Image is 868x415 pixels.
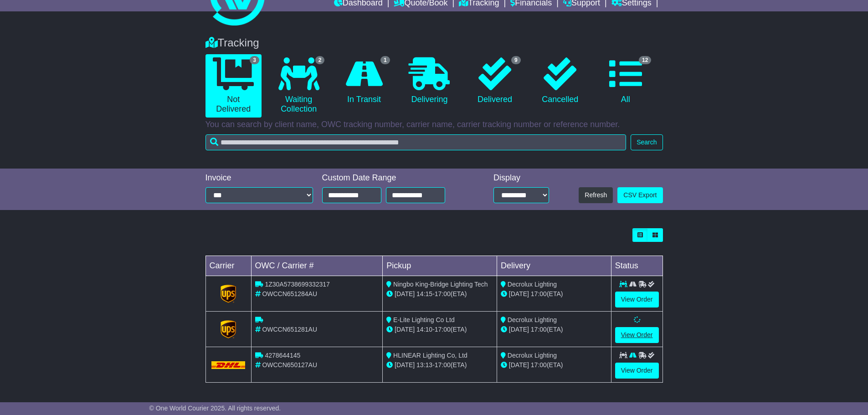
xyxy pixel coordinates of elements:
span: HLINEAR Lighting Co, Ltd [393,352,467,359]
span: 17:00 [435,361,451,369]
span: Ningbo King-Bridge Lighting Tech [393,281,488,288]
span: Decrolux Lighting [508,352,557,359]
div: Tracking [201,36,668,50]
span: 2 [315,56,325,64]
span: OWCCN650127AU [262,361,317,369]
td: Status [611,256,663,276]
a: View Order [615,327,659,343]
td: OWC / Carrier # [251,256,383,276]
span: 17:00 [435,290,451,297]
td: Delivery [497,256,611,276]
div: (ETA) [501,325,607,334]
span: 13:13 [416,361,432,369]
a: 2 Waiting Collection [271,54,327,118]
a: Delivering [401,54,457,108]
div: Custom Date Range [322,173,468,183]
div: Invoice [205,173,313,183]
span: Decrolux Lighting [508,316,557,323]
span: 14:15 [416,290,432,297]
span: OWCCN651281AU [262,326,317,333]
span: [DATE] [509,361,529,369]
span: [DATE] [395,326,415,333]
span: [DATE] [395,361,415,369]
img: GetCarrierServiceLogo [221,285,236,303]
span: 9 [511,56,521,64]
div: (ETA) [501,360,607,370]
td: Pickup [383,256,497,276]
span: 17:00 [531,361,547,369]
span: 17:00 [531,326,547,333]
button: Refresh [579,187,613,203]
p: You can search by client name, OWC tracking number, carrier name, carrier tracking number or refe... [205,120,663,130]
a: View Order [615,363,659,379]
span: [DATE] [509,290,529,297]
img: DHL.png [211,361,246,369]
span: 17:00 [531,290,547,297]
div: - (ETA) [386,360,493,370]
img: GetCarrierServiceLogo [221,320,236,338]
td: Carrier [205,256,251,276]
div: - (ETA) [386,325,493,334]
span: 14:10 [416,326,432,333]
span: [DATE] [509,326,529,333]
a: CSV Export [617,187,663,203]
a: 1 In Transit [336,54,392,108]
a: 3 Not Delivered [205,54,262,118]
div: - (ETA) [386,289,493,299]
span: 3 [250,56,259,64]
a: 12 All [597,54,653,108]
span: 4278644145 [265,352,300,359]
span: [DATE] [395,290,415,297]
span: OWCCN651284AU [262,290,317,297]
span: 1Z30A5738699332317 [265,281,329,288]
span: Decrolux Lighting [508,281,557,288]
span: E-Lite Lighting Co Ltd [393,316,455,323]
button: Search [631,134,663,150]
div: Display [493,173,549,183]
span: 1 [380,56,390,64]
span: © One World Courier 2025. All rights reserved. [149,405,281,412]
a: Cancelled [532,54,588,108]
a: View Order [615,292,659,307]
span: 12 [639,56,651,64]
a: 9 Delivered [467,54,523,108]
span: 17:00 [435,326,451,333]
div: (ETA) [501,289,607,299]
